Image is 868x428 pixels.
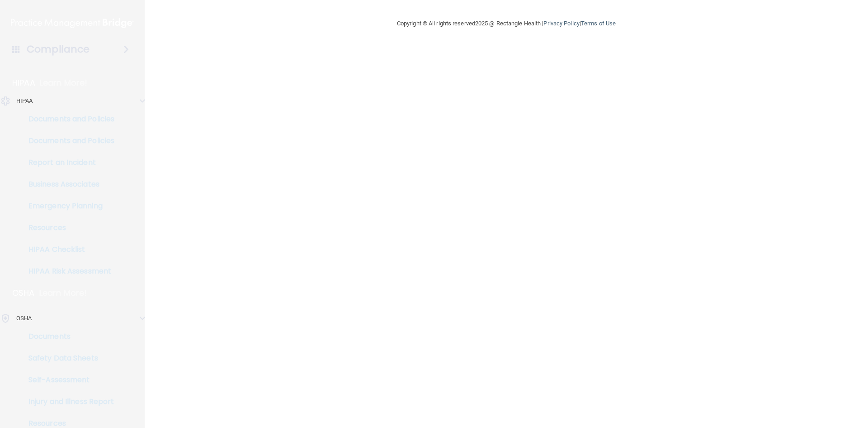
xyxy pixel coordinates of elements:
[6,397,129,406] p: Injury and Illness Report
[6,180,129,189] p: Business Associates
[6,202,129,211] p: Emergency Planning
[543,20,579,27] a: Privacy Policy
[16,96,33,106] p: HIPAA
[12,288,35,298] p: OSHA
[6,158,129,167] p: Report an Incident
[341,9,671,38] div: Copyright © All rights reserved 2025 @ Rectangle Health | |
[6,136,129,145] p: Documents and Policies
[12,77,35,88] p: HIPAA
[6,267,129,276] p: HIPAA Risk Assessment
[6,419,129,428] p: Resources
[6,354,129,363] p: Safety Data Sheets
[27,43,90,56] h4: Compliance
[39,288,87,298] p: Learn More!
[40,77,88,88] p: Learn More!
[6,245,129,254] p: HIPAA Checklist
[16,313,32,324] p: OSHA
[11,14,134,32] img: PMB logo
[6,223,129,232] p: Resources
[6,115,129,124] p: Documents and Policies
[6,332,129,341] p: Documents
[581,20,616,27] a: Terms of Use
[6,375,129,385] p: Self-Assessment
